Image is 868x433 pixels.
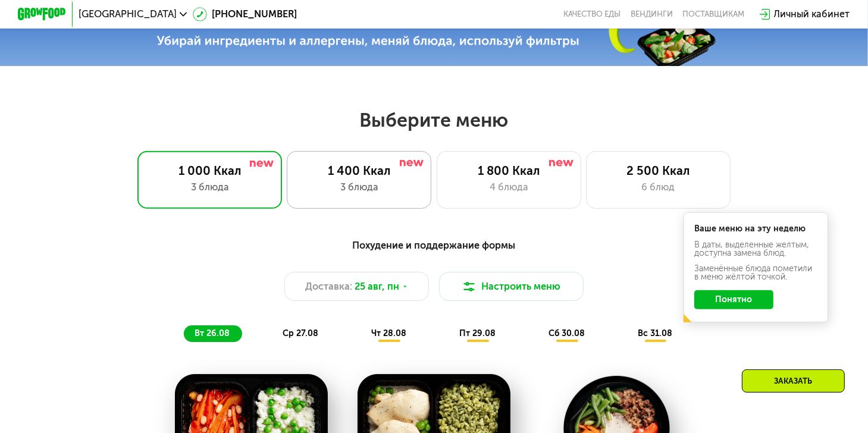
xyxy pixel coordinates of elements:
[283,328,318,338] span: ср 27.08
[77,238,791,253] div: Похудение и поддержание формы
[694,265,817,281] div: Заменённые блюда пометили в меню жёлтой точкой.
[79,10,177,19] span: [GEOGRAPHIC_DATA]
[371,328,406,338] span: чт 28.08
[694,290,773,309] button: Понятно
[742,369,845,393] div: Заказать
[694,241,817,258] div: В даты, выделенные желтым, доступна замена блюд.
[631,10,673,19] a: Вендинги
[449,180,569,194] div: 4 блюда
[638,328,672,338] span: вс 31.08
[439,272,584,301] button: Настроить меню
[598,180,718,194] div: 6 блюд
[195,328,230,338] span: вт 26.08
[564,10,621,19] a: Качество еды
[449,164,569,178] div: 1 800 Ккал
[150,180,270,194] div: 3 блюда
[305,280,352,294] span: Доставка:
[300,180,419,194] div: 3 блюда
[549,328,585,338] span: сб 30.08
[150,164,270,178] div: 1 000 Ккал
[459,328,496,338] span: пт 29.08
[39,108,829,132] h2: Выберите меню
[598,164,718,178] div: 2 500 Ккал
[694,225,817,233] div: Ваше меню на эту неделю
[300,164,419,178] div: 1 400 Ккал
[355,280,399,294] span: 25 авг, пн
[774,7,850,21] div: Личный кабинет
[682,10,744,19] div: поставщикам
[193,7,297,21] a: [PHONE_NUMBER]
